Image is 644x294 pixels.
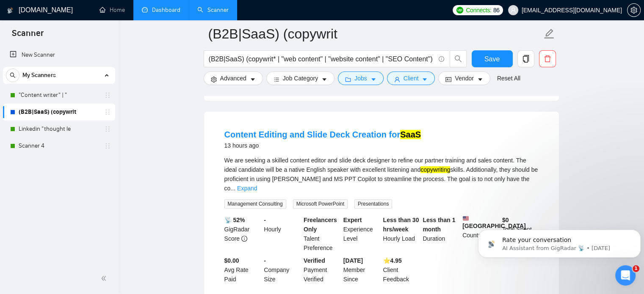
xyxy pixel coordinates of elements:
[3,67,115,154] li: My Scanners
[19,137,99,154] a: Scanner 4
[627,3,641,17] button: setting
[104,109,111,115] span: holder
[381,215,421,253] div: Hourly Load
[518,55,534,63] span: copy
[445,76,451,82] span: idcard
[450,50,467,67] button: search
[224,257,239,264] b: $0.00
[383,217,419,233] b: Less than 30 hrs/week
[497,74,520,83] a: Reset All
[354,74,367,83] span: Jobs
[463,215,469,221] img: 🇺🇸
[439,56,444,62] span: info-circle
[343,217,362,223] b: Expert
[223,215,263,253] div: GigRadar Score
[304,257,325,264] b: Verified
[615,265,636,286] iframe: Intercom live chat
[208,23,542,44] input: Scanner name...
[387,71,435,85] button: userClientcaret-down
[224,217,245,223] b: 📡 52%
[10,47,108,63] a: New Scanner
[22,67,56,84] span: My Scanners
[484,54,500,64] span: Save
[455,74,473,83] span: Vendor
[493,5,500,15] span: 86
[283,74,318,83] span: Job Category
[104,92,111,99] span: holder
[204,71,263,85] button: settingAdvancedcaret-down
[627,7,641,14] a: setting
[224,130,421,139] a: Content Editing and Slide Deck Creation forSaaS
[264,257,266,264] b: -
[293,199,348,209] span: Microsoft PowerPoint
[274,76,279,82] span: bars
[370,76,376,82] span: caret-down
[462,215,526,229] b: [GEOGRAPHIC_DATA]
[394,76,400,82] span: user
[224,140,421,151] div: 13 hours ago
[456,7,463,14] img: upwork-logo.png
[19,87,99,104] a: "Content writer" | "
[400,130,421,139] mark: SaaS
[461,215,500,253] div: Country
[19,121,99,137] a: Linkedin "thought le
[420,166,450,173] mark: copywriting
[477,76,483,82] span: caret-down
[510,7,516,13] span: user
[450,55,466,63] span: search
[241,236,247,242] span: info-circle
[264,217,266,223] b: -
[404,74,419,83] span: Client
[354,199,392,209] span: Presentations
[544,28,555,39] span: edit
[422,76,428,82] span: caret-down
[224,156,539,193] div: We are seeking a skilled content editor and slide deck designer to refine our partner training an...
[421,215,461,253] div: Duration
[633,265,639,272] span: 1
[6,72,19,78] span: search
[250,76,256,82] span: caret-down
[220,74,246,83] span: Advanced
[237,185,257,192] a: Expand
[5,27,50,45] span: Scanner
[100,6,125,14] a: homeHome
[304,217,337,233] b: Freelancers Only
[321,76,327,82] span: caret-down
[438,71,490,85] button: idcardVendorcaret-down
[197,6,229,14] a: searchScanner
[342,256,381,284] div: Member Since
[223,256,263,284] div: Avg Rate Paid
[466,5,491,15] span: Connects:
[6,69,19,82] button: search
[104,126,111,132] span: holder
[230,185,235,192] span: ...
[343,257,363,264] b: [DATE]
[7,4,13,17] img: logo
[262,215,302,253] div: Hourly
[302,256,342,284] div: Payment Verified
[342,215,381,253] div: Experience Level
[472,50,513,67] button: Save
[211,76,217,82] span: setting
[381,256,421,284] div: Client Feedback
[423,217,455,233] b: Less than 1 month
[3,47,115,63] li: New Scanner
[209,54,435,64] input: Search Freelance Jobs...
[266,71,334,85] button: barsJob Categorycaret-down
[627,7,640,14] span: setting
[338,71,384,85] button: folderJobscaret-down
[539,55,556,63] span: delete
[262,256,302,284] div: Company Size
[104,143,111,149] span: holder
[539,50,556,67] button: delete
[302,215,342,253] div: Talent Preference
[224,199,286,209] span: Management Consulting
[383,257,402,264] b: ⭐️ 4.95
[345,76,351,82] span: folder
[475,212,644,271] iframe: Intercom notifications message
[517,50,534,67] button: copy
